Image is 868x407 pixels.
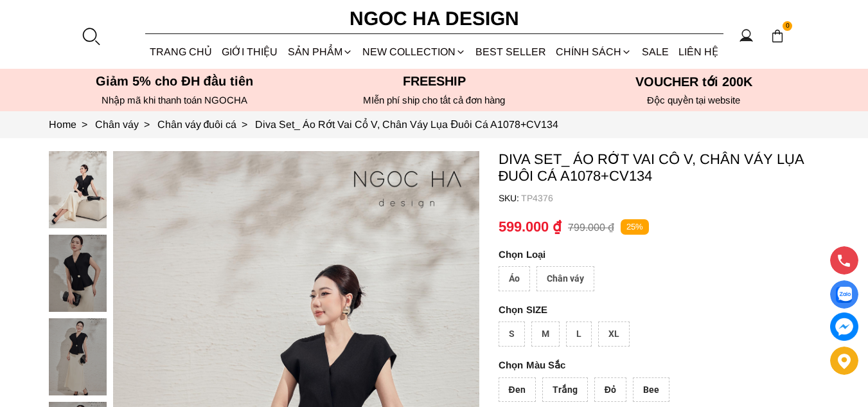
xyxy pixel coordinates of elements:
span: 0 [783,21,793,32]
img: img-CART-ICON-ksit0nf1 [770,29,784,43]
p: TP4376 [521,193,820,203]
div: SẢN PHẨM [283,35,357,69]
div: Chính sách [551,35,637,69]
div: Trắng [542,377,588,402]
span: > [236,119,252,130]
a: SALE [637,35,673,69]
a: BEST SELLER [471,35,551,69]
a: LIÊN HỆ [673,35,723,69]
a: Link to Chân váy [95,119,157,130]
span: > [139,119,155,130]
p: Loại [499,249,784,260]
img: Display image [836,287,852,303]
div: Áo [499,266,530,291]
p: SIZE [499,304,820,315]
div: L [566,321,592,347]
p: 25% [621,219,649,235]
img: Diva Set_ Áo Rớt Vai Cổ V, Chân Váy Lụa Đuôi Cá A1078+CV134_mini_2 [49,318,107,395]
p: Màu Sắc [499,359,784,371]
a: NEW COLLECTION [357,35,470,69]
a: Link to Home [49,119,95,130]
a: Ngoc Ha Design [338,3,531,34]
font: Nhập mã khi thanh toán NGOCHA [102,95,247,105]
div: XL [598,321,630,347]
p: 799.000 ₫ [568,221,614,233]
p: Diva Set_ Áo Rớt Vai Cổ V, Chân Váy Lụa Đuôi Cá A1078+CV134 [499,151,820,185]
div: Bee [633,377,669,402]
h5: VOUCHER tới 200K [568,74,820,89]
a: GIỚI THIỆU [217,35,283,69]
a: messenger [830,312,858,341]
a: Link to Diva Set_ Áo Rớt Vai Cổ V, Chân Váy Lụa Đuôi Cá A1078+CV134 [255,119,558,130]
div: M [531,321,560,347]
img: Diva Set_ Áo Rớt Vai Cổ V, Chân Váy Lụa Đuôi Cá A1078+CV134_mini_1 [49,235,107,312]
span: > [76,119,93,130]
font: Giảm 5% cho ĐH đầu tiên [96,74,253,88]
div: Đen [499,377,536,402]
div: Chân váy [536,266,594,291]
div: Đỏ [594,377,626,402]
font: Freeship [403,74,466,88]
h6: MIễn phí ship cho tất cả đơn hàng [308,95,560,106]
h6: Độc quyền tại website [568,95,820,106]
a: TRANG CHỦ [145,35,217,69]
a: Link to Chân váy đuôi cá [157,119,256,130]
h6: SKU: [499,193,521,203]
img: Diva Set_ Áo Rớt Vai Cổ V, Chân Váy Lụa Đuôi Cá A1078+CV134_mini_0 [49,151,107,228]
a: Display image [830,280,858,309]
div: S [499,321,525,347]
p: 599.000 ₫ [499,219,562,235]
